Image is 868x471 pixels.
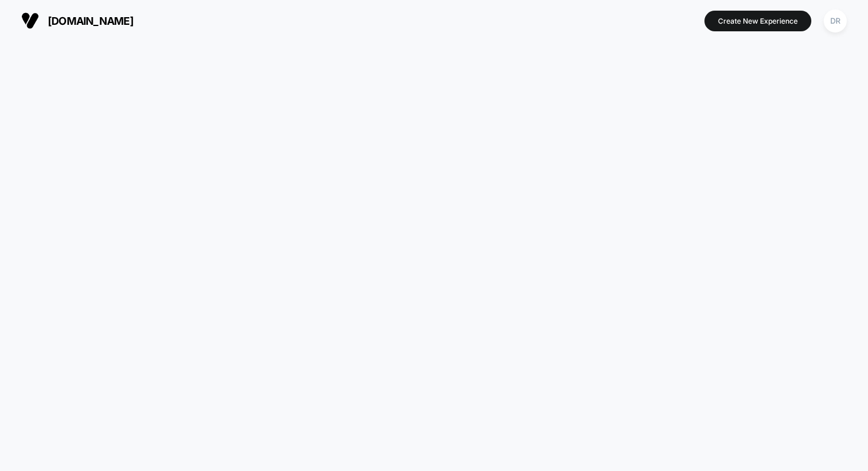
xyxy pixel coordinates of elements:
[21,12,39,30] img: Visually logo
[824,9,847,33] div: DR
[18,11,137,30] button: [DOMAIN_NAME]
[820,9,850,33] button: DR
[704,11,811,31] button: Create New Experience
[48,15,133,27] span: [DOMAIN_NAME]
